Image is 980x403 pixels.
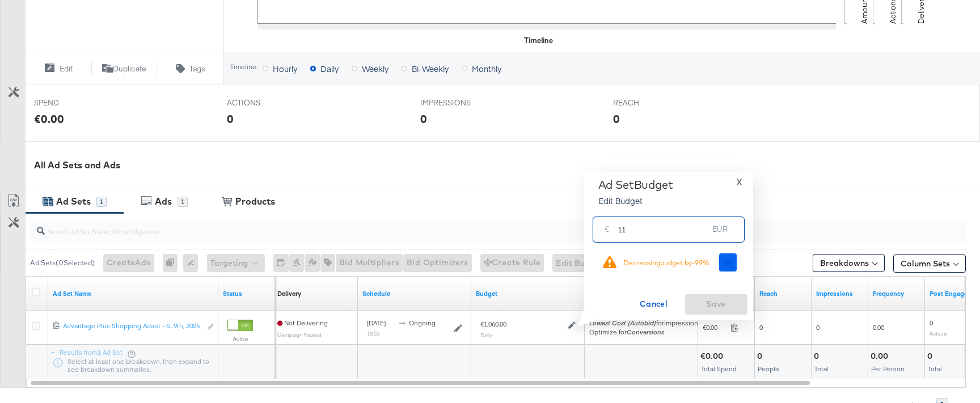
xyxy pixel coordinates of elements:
[367,319,386,327] span: [DATE]
[480,332,492,338] sub: Daily
[759,289,807,298] a: The number of people your ad was served to.
[623,294,685,315] button: Cancel
[34,97,119,108] span: SPEND
[930,319,933,327] span: 0
[189,63,205,74] span: Tags
[873,323,884,332] span: 0.00
[816,323,820,332] span: 0
[409,319,436,327] span: ongoing
[930,330,948,337] sub: Actions
[873,289,920,298] a: The average number of times your ad was served to each person.
[227,111,234,127] div: 0
[814,364,829,373] span: Total
[362,63,388,74] span: Weekly
[871,364,905,373] span: Per Person
[623,258,709,267] div: Decreasing budget by -99 %
[60,63,73,74] span: Edit
[277,331,322,338] sub: Campaign Paused
[589,319,656,327] em: Lowest Cost (Autobid)
[618,213,708,237] input: Enter your budget
[412,63,449,74] span: Bi-Weekly
[480,320,506,329] div: €1,060.00
[277,319,328,327] span: Not Delivering
[700,351,726,362] div: €0.00
[420,111,427,127] div: 0
[928,364,942,373] span: Total
[598,178,673,192] div: Ad Set Budget
[871,351,892,362] div: 0.00
[600,222,614,242] div: €
[91,62,158,75] button: Duplicate
[53,289,214,298] a: Your Ad Set name.
[927,351,936,362] div: 0
[155,195,172,208] div: Ads
[273,63,297,74] span: Hourly
[45,215,881,237] input: Search Ad Set Name, ID or Objective
[708,222,732,242] div: EUR
[223,289,271,298] a: Shows the current state of your Ad Set.
[113,63,146,74] span: Duplicate
[732,178,747,186] button: X
[230,63,258,71] div: Timeline:
[25,62,91,75] button: Edit
[736,174,742,190] span: X
[362,289,467,298] a: Shows when your Ad Set is scheduled to deliver.
[56,195,91,208] div: Ad Sets
[589,328,702,337] div: Optimize for
[277,289,301,298] div: Delivery
[816,289,864,298] a: The number of times your ad was served. On mobile apps an ad is counted as served the first time ...
[320,63,339,74] span: Daily
[813,254,885,272] button: Breakdowns
[758,364,779,373] span: People
[613,97,698,108] span: REACH
[30,258,95,268] div: Ad Sets ( 0 Selected)
[627,328,664,336] em: Conversions
[157,62,223,75] button: Tags
[757,351,766,362] div: 0
[420,97,505,108] span: IMPRESSIONS
[63,321,201,330] div: Advantage Plus Shopping Adset - S...9th, 2025
[759,323,763,332] span: 0
[598,195,673,206] p: Edit Budget
[96,197,107,207] div: 1
[63,321,201,333] a: Advantage Plus Shopping Adset - S...9th, 2025
[589,319,702,327] span: for Impressions
[627,297,681,311] span: Cancel
[472,63,501,74] span: Monthly
[724,258,733,266] span: Ok
[34,159,980,172] div: All Ad Sets and Ads
[814,351,822,362] div: 0
[893,254,966,273] button: Column Sets
[476,289,580,298] a: Shows the current budget of Ad Set.
[367,330,379,337] sub: 18:53
[34,111,64,127] div: €0.00
[178,197,188,207] div: 1
[701,364,737,373] span: Total Spend
[719,253,737,272] button: Ok
[227,97,312,108] span: ACTIONS
[613,111,620,127] div: 0
[235,195,275,208] div: Products
[163,254,183,272] div: 0
[277,289,301,298] a: Reflects the ability of your Ad Set to achieve delivery based on ad states, schedule and budget.
[703,323,726,332] span: €0.00
[227,335,253,342] label: Active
